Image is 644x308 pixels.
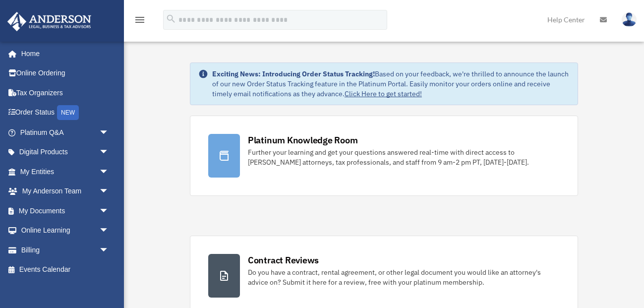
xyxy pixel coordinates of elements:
span: arrow_drop_down [99,142,119,163]
a: Online Learningarrow_drop_down [7,221,124,241]
a: My Entitiesarrow_drop_down [7,162,124,182]
i: search [166,13,176,24]
a: Platinum Q&Aarrow_drop_down [7,123,124,142]
a: Click Here to get started! [345,89,422,98]
div: Do you have a contract, rental agreement, or other legal document you would like an attorney's ad... [248,267,560,287]
span: arrow_drop_down [99,162,119,182]
a: My Anderson Teamarrow_drop_down [7,182,124,201]
div: Contract Reviews [248,254,319,266]
span: arrow_drop_down [99,182,119,202]
img: User Pic [622,12,637,27]
span: arrow_drop_down [99,221,119,241]
i: menu [134,14,146,26]
span: arrow_drop_down [99,201,119,221]
div: NEW [57,105,79,120]
strong: Exciting News: Introducing Order Status Tracking! [212,69,375,78]
img: Anderson Advisors Platinum Portal [4,12,94,31]
a: Home [7,44,119,63]
div: Further your learning and get your questions answered real-time with direct access to [PERSON_NAM... [248,147,560,167]
div: Based on your feedback, we're thrilled to announce the launch of our new Order Status Tracking fe... [212,69,570,99]
a: Digital Productsarrow_drop_down [7,142,124,162]
a: Billingarrow_drop_down [7,240,124,260]
span: arrow_drop_down [99,123,119,143]
a: Events Calendar [7,260,124,280]
a: Platinum Knowledge Room Further your learning and get your questions answered real-time with dire... [190,116,578,196]
span: arrow_drop_down [99,240,119,260]
a: My Documentsarrow_drop_down [7,201,124,221]
div: Platinum Knowledge Room [248,134,358,146]
a: Order StatusNEW [7,103,124,123]
a: Tax Organizers [7,83,124,103]
a: Online Ordering [7,63,124,83]
a: menu [134,17,146,26]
